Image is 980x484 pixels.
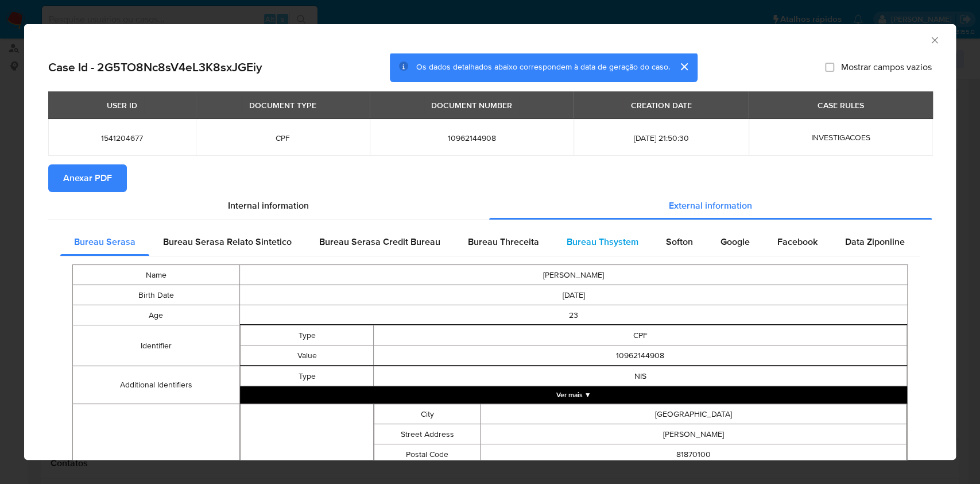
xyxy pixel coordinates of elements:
[623,95,698,115] div: CREATION DATE
[811,132,870,143] span: INVESTIGACOES
[240,366,373,386] td: Type
[60,228,920,256] div: Detailed external info
[73,285,240,305] td: Birth Date
[666,235,693,248] span: Softon
[319,235,440,248] span: Bureau Serasa Credit Bureau
[239,285,907,305] td: [DATE]
[481,424,907,444] td: [PERSON_NAME]
[210,133,356,143] span: CPF
[825,63,834,72] input: Mostrar campos vazios
[721,235,750,248] span: Google
[239,265,907,285] td: [PERSON_NAME]
[240,345,373,366] td: Value
[73,366,240,404] td: Additional Identifiers
[670,53,698,80] button: cerrar
[845,235,905,248] span: Data Ziponline
[374,325,907,345] td: CPF
[481,404,907,424] td: [GEOGRAPHIC_DATA]
[841,62,932,73] span: Mostrar campos vazios
[468,235,539,248] span: Bureau Threceita
[567,235,638,248] span: Bureau Thsystem
[73,265,240,285] td: Name
[74,235,135,248] span: Bureau Serasa
[384,133,559,143] span: 10962144908
[374,345,907,366] td: 10962144908
[424,95,519,115] div: DOCUMENT NUMBER
[163,235,292,248] span: Bureau Serasa Relato Sintetico
[48,164,127,192] button: Anexar PDF
[811,95,871,115] div: CASE RULES
[73,325,240,366] td: Identifier
[228,199,309,212] span: Internal information
[374,404,481,424] td: City
[777,235,818,248] span: Facebook
[63,166,112,191] span: Anexar PDF
[374,444,481,464] td: Postal Code
[669,199,752,212] span: External information
[48,192,932,220] div: Detailed info
[48,60,262,75] h2: Case Id - 2G5TO8Nc8sV4eL3K8sxJGEiy
[481,444,907,464] td: 81870100
[374,366,907,386] td: NIS
[62,133,182,143] span: 1541204677
[929,34,939,45] button: Fechar a janela
[239,305,907,325] td: 23
[374,424,481,444] td: Street Address
[24,24,956,460] div: closure-recommendation-modal
[240,325,373,345] td: Type
[587,133,735,143] span: [DATE] 21:50:30
[100,95,144,115] div: USER ID
[240,386,907,404] button: Expand array
[416,62,670,73] span: Os dados detalhados abaixo correspondem à data de geração do caso.
[242,95,323,115] div: DOCUMENT TYPE
[73,305,240,325] td: Age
